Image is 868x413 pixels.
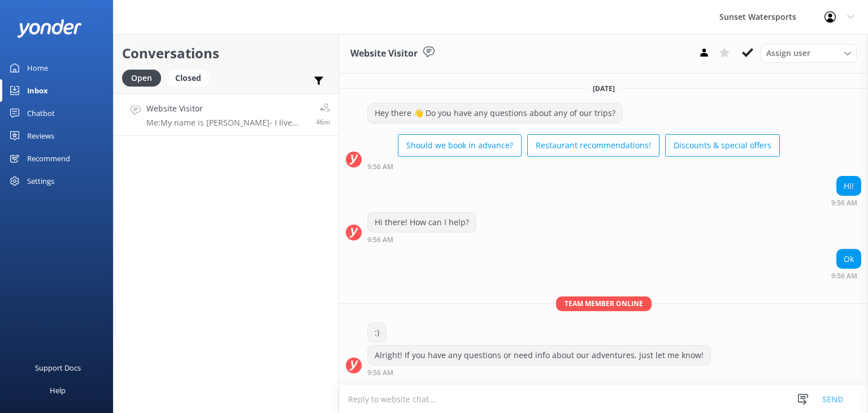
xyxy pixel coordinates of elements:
[27,147,70,170] div: Recommend
[367,369,393,376] strong: 9:56 AM
[368,104,622,123] div: Hey there 👋 Do you have any questions about any of our trips?
[586,84,622,93] span: [DATE]
[122,70,161,87] div: Open
[35,356,81,379] div: Support Docs
[556,296,652,311] span: Team member online
[831,199,861,206] div: Sep 01 2025 08:56am (UTC -05:00) America/Cancun
[367,164,393,170] strong: 9:56 AM
[398,134,522,157] button: Should we book in advance?
[837,249,861,269] div: Ok
[368,346,710,365] div: Alright! If you have any questions or need info about our adventures, just let me know!
[167,70,210,87] div: Closed
[27,79,48,102] div: Inbox
[831,273,857,279] strong: 9:56 AM
[122,42,330,64] h2: Conversations
[122,71,167,84] a: Open
[665,134,780,157] button: Discounts & special offers
[167,71,215,84] a: Closed
[367,235,476,243] div: Sep 01 2025 08:56am (UTC -05:00) America/Cancun
[114,93,338,136] a: Website VisitorMe:My name is [PERSON_NAME]- I live here in [GEOGRAPHIC_DATA] and I'm happy to ass...
[368,323,386,342] div: :)
[146,118,307,128] p: Me: My name is [PERSON_NAME]- I live here in [GEOGRAPHIC_DATA] and I'm happy to assist!
[367,162,780,170] div: Sep 01 2025 08:56am (UTC -05:00) America/Cancun
[367,236,393,243] strong: 9:56 AM
[766,47,810,59] span: Assign user
[27,102,55,124] div: Chatbot
[27,57,48,79] div: Home
[837,177,861,196] div: Hi!
[831,272,861,279] div: Sep 01 2025 08:56am (UTC -05:00) America/Cancun
[27,124,54,147] div: Reviews
[27,170,54,192] div: Settings
[368,213,476,232] div: Hi there! How can I help?
[316,117,330,127] span: Sep 01 2025 08:57am (UTC -05:00) America/Cancun
[367,368,711,376] div: Sep 01 2025 08:56am (UTC -05:00) America/Cancun
[761,44,857,62] div: Assign User
[350,46,418,61] h3: Website Visitor
[146,102,307,115] h4: Website Visitor
[831,200,857,206] strong: 9:56 AM
[50,379,66,402] div: Help
[17,19,82,38] img: yonder-white-logo.png
[527,134,659,157] button: Restaurant recommendations!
